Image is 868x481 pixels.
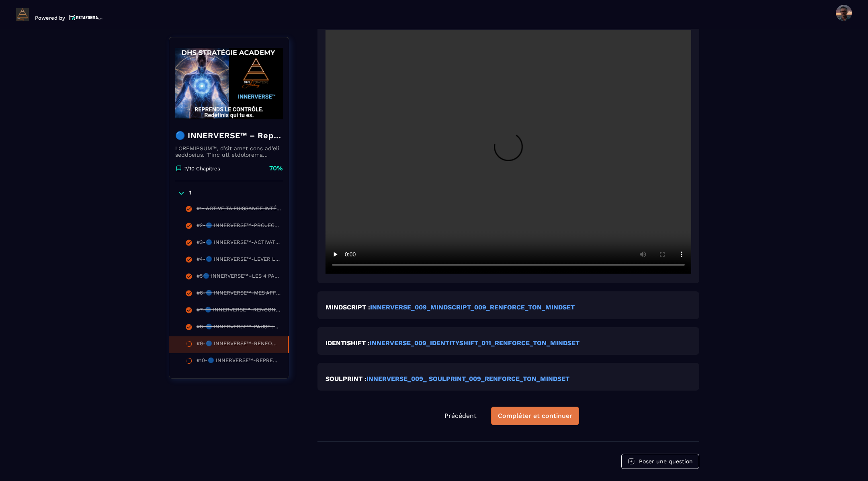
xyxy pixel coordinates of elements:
[175,130,283,141] h4: 🔵 INNERVERSE™ – Reprogrammation Quantique & Activation du Soi Réel
[69,14,103,21] img: logo
[197,239,281,248] div: #3-🔵 INNERVERSE™-ACTIVATION PUISSANTE
[269,164,283,173] p: 70%
[16,8,29,21] img: logo-branding
[370,339,579,347] a: INNERVERSE_009_IDENTITYSHIFT_011_RENFORCE_TON_MINDSET
[325,303,370,311] strong: MINDSCRIPT :
[197,222,281,231] div: #2-🔵 INNERVERSE™-PROJECTION & TRANSFORMATION PERSONNELLE
[366,375,569,383] a: INNERVERSE_009_ SOULPRINT_009_RENFORCE_TON_MINDSET
[621,454,699,469] button: Poser une question
[197,290,281,299] div: #6-🔵 INNERVERSE™-MES AFFIRMATIONS POSITIVES
[197,205,281,214] div: #1- ACTIVE TA PUISSANCE INTÉRIEURE
[197,273,281,282] div: #5🔵 INNERVERSE™–LES 4 PALIERS VERS TA PRISE DE CONSCIENCE RÉUSSIE
[35,15,65,21] p: Powered by
[197,307,281,315] div: #7-🔵 INNERVERSE™-RENCONTRE AVEC TON ENFANT INTÉRIEUR.
[175,43,283,124] img: banner
[184,166,220,172] p: 7/10 Chapitres
[325,339,370,347] strong: IDENTISHIFT :
[189,189,192,197] p: 1
[370,303,575,311] a: INNERVERSE_009_MINDSCRIPT_009_RENFORCE_TON_MINDSET
[498,412,572,420] div: Compléter et continuer
[197,357,281,366] div: #10-🔵 INNERVERSE™-REPRENDS TON POUVOIR
[438,407,483,425] button: Précédent
[491,407,579,425] button: Compléter et continuer
[197,256,281,265] div: #4-🔵 INNERVERSE™-LEVER LES VOILES INTÉRIEURS
[175,145,283,158] p: LOREMIPSUM™, d’sit amet cons ad’eli seddoeius. T’inc utl etdolorema aliquaeni ad minimveniamqui n...
[197,323,281,332] div: #8-🔵 INNERVERSE™-PAUSE : TU VIENS D’ACTIVER TON NOUVEAU CYCLE
[325,375,366,383] strong: SOULPRINT :
[197,340,280,349] div: #9-🔵 INNERVERSE™-RENFORCE TON MINDSET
